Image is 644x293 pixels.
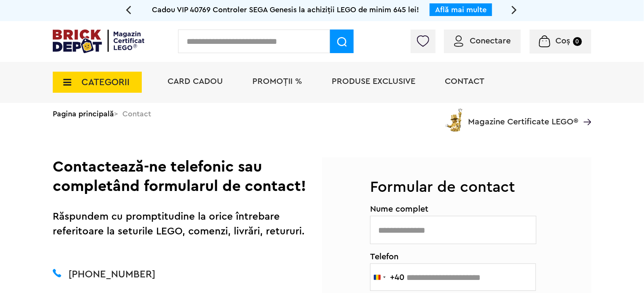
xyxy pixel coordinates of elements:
h3: Formular de contact [322,157,591,193]
h2: Contactează-ne telefonic sau completând formularul de contact! [53,157,312,196]
a: Află mai multe [435,6,487,13]
span: Magazine Certificate LEGO® [468,107,578,126]
span: Cadou VIP 40769 Controler SEGA Genesis la achiziții LEGO de minim 645 lei! [152,6,419,13]
a: Card Cadou [168,77,223,86]
span: Conectare [470,37,511,45]
p: Răspundem cu promptitudine la orice întrebare referitoare la seturile LEGO, comenzi, livrări, ret... [53,210,312,239]
a: Magazine Certificate LEGO® [578,107,591,115]
span: CATEGORII [81,78,130,87]
small: 0 [573,37,582,46]
button: Selected country [371,264,404,291]
a: Contact [445,77,484,86]
a: PROMOȚII % [252,77,302,86]
span: Coș [556,37,571,45]
div: +40 [390,273,404,282]
a: Conectare [454,37,511,45]
span: Telefon [370,253,543,261]
span: Nume complet [370,205,543,213]
a: [PHONE_NUMBER] [68,269,155,280]
a: Produse exclusive [332,77,415,86]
